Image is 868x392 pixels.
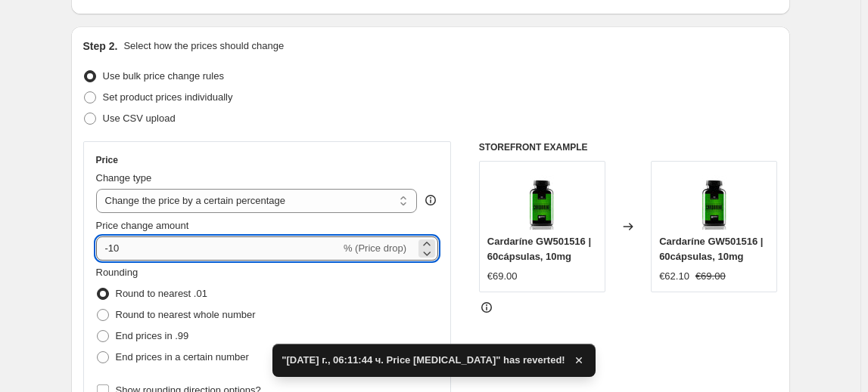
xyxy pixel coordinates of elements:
span: Round to nearest .01 [116,288,207,299]
img: CARDARINE_80x.jpg [684,169,745,230]
span: "[DATE] г., 06:11:44 ч. Price [MEDICAL_DATA]" has reverted! [282,353,565,368]
div: €69.00 [487,269,518,284]
span: Price change amount [96,220,189,231]
span: Round to nearest whole number [116,309,256,320]
h6: STOREFRONT EXAMPLE [479,141,778,153]
span: Use CSV upload [103,113,176,124]
span: End prices in .99 [116,330,189,341]
span: Set product prices individually [103,91,233,103]
img: CARDARINE_80x.jpg [512,169,572,230]
span: Cardaríne GW501516 | 60cápsulas, 10mg [659,236,763,262]
span: End prices in a certain number [116,351,249,363]
p: Select how the prices should change [123,39,284,54]
div: help [423,193,438,208]
span: Rounding [96,267,138,278]
h3: Price [96,154,118,166]
h2: Step 2. [83,39,118,54]
span: % (Price drop) [344,242,406,254]
strike: €69.00 [695,269,726,284]
span: Change type [96,172,152,184]
input: -15 [96,236,341,261]
span: Cardaríne GW501516 | 60cápsulas, 10mg [487,236,591,262]
div: €62.10 [659,269,689,284]
span: Use bulk price change rules [103,70,224,82]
